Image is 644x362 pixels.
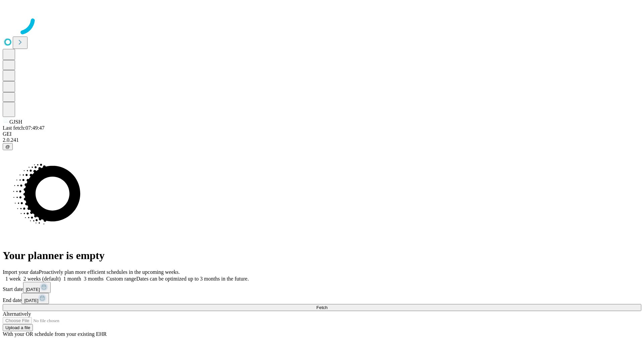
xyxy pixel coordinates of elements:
[3,269,39,275] span: Import your data
[3,125,45,131] span: Last fetch: 07:49:47
[3,293,641,304] div: End date
[5,144,10,149] span: @
[23,276,61,282] span: 2 weeks (default)
[26,287,40,292] span: [DATE]
[3,282,641,293] div: Start date
[5,276,21,282] span: 1 week
[3,304,641,311] button: Fetch
[316,305,327,310] span: Fetch
[3,311,31,317] span: Alternatively
[9,119,22,125] span: GJSH
[84,276,104,282] span: 3 months
[3,331,107,337] span: With your OR schedule from your existing EHR
[39,269,180,275] span: Proactively plan more efficient schedules in the upcoming weeks.
[21,293,49,304] button: [DATE]
[3,137,641,143] div: 2.0.241
[3,324,33,331] button: Upload a file
[63,276,81,282] span: 1 month
[3,143,13,150] button: @
[23,282,51,293] button: [DATE]
[136,276,249,282] span: Dates can be optimized up to 3 months in the future.
[24,298,38,303] span: [DATE]
[3,249,641,262] h1: Your planner is empty
[3,131,641,137] div: GEI
[106,276,136,282] span: Custom range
